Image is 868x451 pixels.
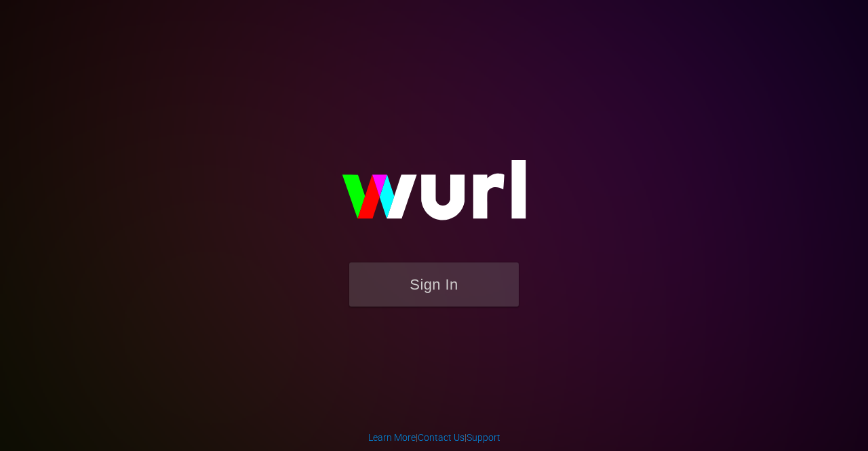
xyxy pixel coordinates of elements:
[349,262,519,307] button: Sign In
[467,432,500,443] a: Support
[418,432,465,443] a: Contact Us
[368,431,500,444] div: | |
[298,131,570,262] img: wurl-logo-on-black-223613ac3d8ba8fe6dc639794a292ebdb59501304c7dfd60c99c58986ef67473.svg
[368,432,416,443] a: Learn More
